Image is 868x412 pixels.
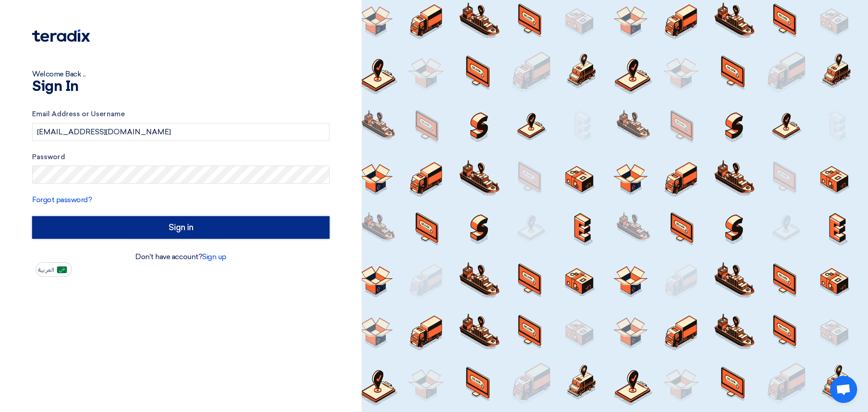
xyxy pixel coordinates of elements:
a: Forgot password? [32,195,92,204]
input: Sign in [32,216,330,239]
img: ar-AR.png [57,266,67,273]
label: Password [32,152,330,162]
label: Email Address or Username [32,109,330,119]
input: Enter your business email or username [32,123,330,141]
img: Teradix logo [32,29,90,42]
span: العربية [38,267,54,273]
div: Open chat [830,376,857,403]
a: Sign up [202,252,226,261]
button: العربية [36,262,72,277]
div: Don't have account? [32,251,330,262]
div: Welcome Back ... [32,69,330,80]
h1: Sign In [32,80,330,94]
